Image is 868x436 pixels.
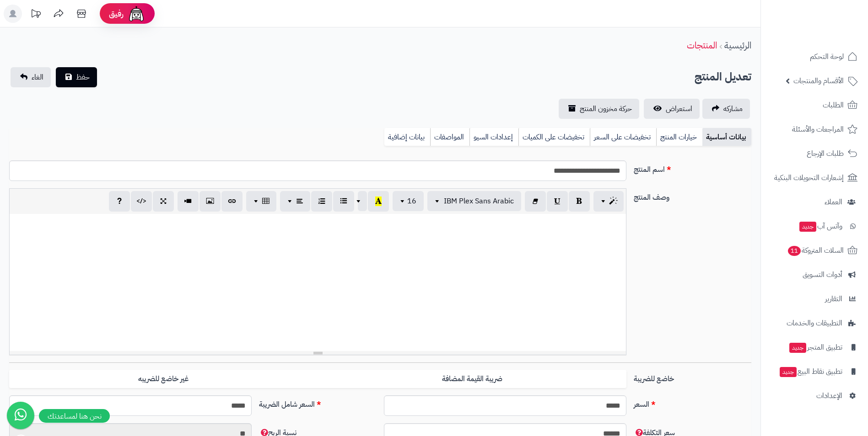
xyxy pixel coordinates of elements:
span: رفيق [109,8,124,19]
a: بيانات أساسية [702,128,751,146]
button: 16 [393,191,424,211]
label: اسم المنتج [630,160,755,175]
span: 16 [407,196,416,207]
a: المراجعات والأسئلة [766,118,863,140]
a: المنتجات [687,38,717,52]
button: حفظ [56,67,97,87]
label: وصف المنتج [630,188,755,203]
a: الإعدادات [766,385,863,407]
a: التقارير [766,288,863,310]
label: خاضع للضريبة [630,370,755,384]
a: خيارات المنتج [656,128,702,146]
a: الطلبات [766,94,863,116]
a: إشعارات التحويلات البنكية [766,167,863,189]
a: السلات المتروكة11 [766,239,863,261]
a: الغاء [11,67,51,87]
a: تطبيق نقاط البيعجديد [766,361,863,383]
span: جديد [799,222,816,232]
a: استعراض [644,99,700,119]
span: أدوات التسويق [803,268,842,281]
span: التقارير [825,292,842,305]
a: التطبيقات والخدمات [766,312,863,334]
a: مشاركه [702,99,750,119]
label: ضريبة القيمة المضافة [318,370,626,388]
a: أدوات التسويق [766,264,863,286]
label: السعر شامل الضريبة [255,395,380,410]
span: المراجعات والأسئلة [792,123,844,136]
a: وآتس آبجديد [766,215,863,237]
span: الأقسام والمنتجات [793,74,844,87]
a: العملاء [766,191,863,213]
span: لوحة التحكم [810,50,844,63]
span: IBM Plex Sans Arabic [444,196,514,207]
a: إعدادات السيو [469,128,518,146]
span: حركة مخزون المنتج [580,103,632,114]
a: بيانات إضافية [384,128,430,146]
span: التطبيقات والخدمات [787,317,842,330]
a: الرئيسية [724,38,751,52]
button: IBM Plex Sans Arabic [427,191,521,211]
span: استعراض [666,103,692,114]
span: إشعارات التحويلات البنكية [774,171,844,184]
a: تخفيضات على السعر [590,128,656,146]
span: تطبيق نقاط البيع [779,365,842,378]
span: تطبيق المتجر [788,341,842,354]
label: السعر [630,395,755,410]
span: جديد [780,367,797,377]
a: تطبيق المتجرجديد [766,336,863,358]
img: ai-face.png [127,5,146,23]
span: جديد [789,343,806,353]
span: الإعدادات [816,389,842,402]
a: لوحة التحكم [766,46,863,68]
a: حركة مخزون المنتج [559,99,639,119]
span: حفظ [76,72,90,83]
span: وآتس آب [798,220,842,233]
span: 11 [788,246,801,256]
a: تخفيضات على الكميات [518,128,590,146]
label: غير خاضع للضريبه [9,370,318,388]
a: طلبات الإرجاع [766,143,863,165]
a: تحديثات المنصة [24,5,47,25]
span: الطلبات [823,99,844,112]
span: الغاء [32,72,43,83]
h2: تعديل المنتج [695,68,751,86]
a: المواصفات [430,128,469,146]
span: مشاركه [723,103,743,114]
span: السلات المتروكة [787,244,844,257]
span: طلبات الإرجاع [807,147,844,160]
span: العملاء [825,196,842,208]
